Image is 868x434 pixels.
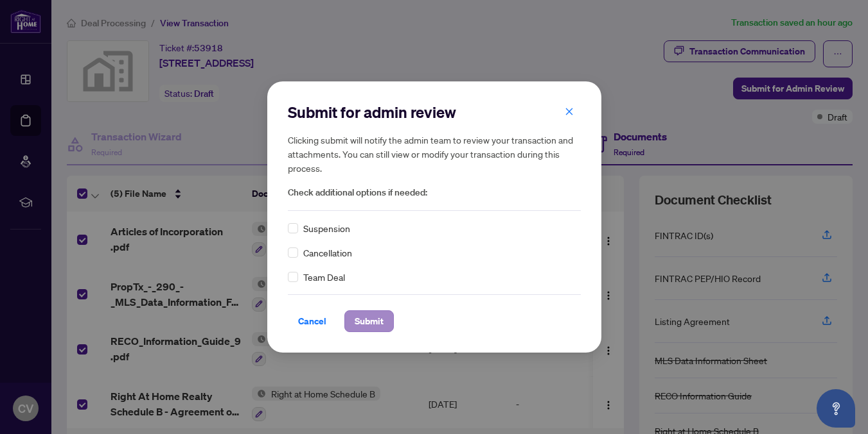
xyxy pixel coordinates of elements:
[303,221,350,235] span: Suspension
[355,311,384,331] span: Submit
[344,310,394,332] button: Submit
[298,311,326,331] span: Cancel
[288,102,581,122] h2: Submit for admin review
[288,133,581,175] h5: Clicking submit will notify the admin team to review your transaction and attachments. You can st...
[288,185,581,200] span: Check additional options if needed:
[288,310,337,332] button: Cancel
[565,107,574,116] span: close
[303,246,352,260] span: Cancellation
[817,389,855,428] button: Open asap
[303,270,345,284] span: Team Deal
